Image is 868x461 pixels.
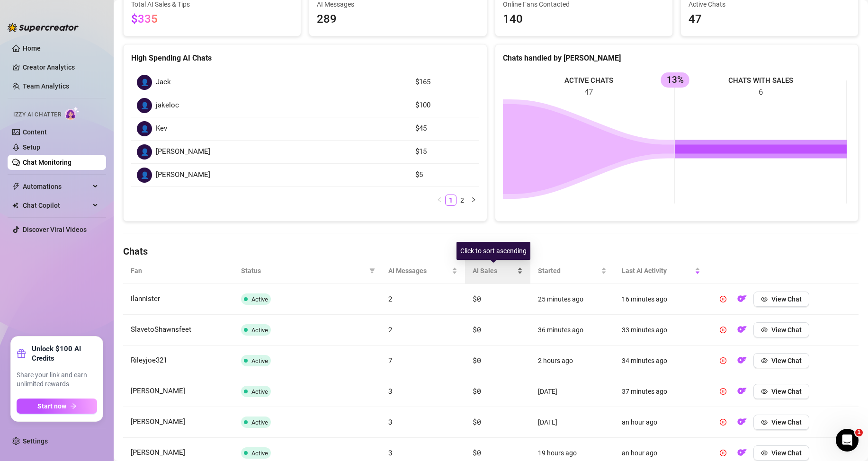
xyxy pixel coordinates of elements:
[530,346,614,376] td: 2 hours ago
[456,242,530,260] div: Click to sort ascending
[388,386,393,396] span: 3
[761,388,768,395] span: eye
[13,110,61,119] span: Izzy AI Chatter
[131,294,160,303] span: ilannister
[137,98,152,113] div: 👤
[734,415,750,430] button: OF
[734,384,750,399] button: OF
[737,294,747,303] img: OF
[473,386,481,396] span: $0
[503,10,665,28] span: 140
[503,52,851,64] div: Chats handled by [PERSON_NAME]
[137,121,152,136] div: 👤
[734,297,750,305] a: OF
[734,322,750,337] button: OF
[734,359,750,366] a: OF
[761,419,768,426] span: eye
[737,355,747,365] img: OF
[771,418,802,426] span: View Chat
[473,294,481,303] span: $0
[23,128,47,136] a: Content
[753,384,809,399] button: View Chat
[771,295,802,303] span: View Chat
[251,327,268,334] span: Active
[17,399,97,414] button: Start nowarrow-right
[753,322,809,337] button: View Chat
[137,75,152,90] div: 👤
[734,353,750,368] button: OF
[473,325,481,334] span: $0
[123,245,859,258] h4: Chats
[37,402,66,410] span: Start now
[415,146,474,158] article: $15
[12,202,18,209] img: Chat Copilot
[771,449,802,457] span: View Chat
[737,417,747,426] img: OF
[734,292,750,307] button: OF
[473,355,481,365] span: $0
[137,168,152,183] div: 👤
[415,123,474,134] article: $45
[131,12,158,26] span: $335
[468,195,479,206] li: Next Page
[251,296,268,303] span: Active
[530,376,614,407] td: [DATE]
[720,327,726,333] span: pause-circle
[465,258,530,284] th: AI Sales
[241,266,366,276] span: Status
[23,198,90,213] span: Chat Copilot
[530,258,614,284] th: Started
[720,296,726,302] span: pause-circle
[156,169,210,181] span: [PERSON_NAME]
[156,123,167,134] span: Kev
[720,357,726,364] span: pause-circle
[137,144,152,160] div: 👤
[415,169,474,181] article: $5
[614,315,708,346] td: 33 minutes ago
[737,386,747,396] img: OF
[388,448,393,457] span: 3
[131,52,479,64] div: High Spending AI Chats
[720,419,726,426] span: pause-circle
[17,349,26,358] span: gift
[251,357,268,364] span: Active
[434,195,445,206] li: Previous Page
[753,353,809,368] button: View Chat
[131,417,185,426] span: [PERSON_NAME]
[23,226,87,233] a: Discover Viral Videos
[753,415,809,430] button: View Chat
[369,268,375,274] span: filter
[614,346,708,376] td: 34 minutes ago
[131,387,185,395] span: [PERSON_NAME]
[473,266,515,276] span: AI Sales
[388,417,393,426] span: 3
[473,417,481,426] span: $0
[131,448,185,457] span: [PERSON_NAME]
[734,445,750,461] button: OF
[771,388,802,395] span: View Chat
[12,183,20,190] span: thunderbolt
[771,326,802,334] span: View Chat
[622,266,693,276] span: Last AI Activity
[32,344,97,363] strong: Unlock $100 AI Credits
[388,266,450,276] span: AI Messages
[23,143,40,151] a: Setup
[720,388,726,395] span: pause-circle
[734,451,750,459] a: OF
[473,448,481,457] span: $0
[367,264,377,278] span: filter
[614,376,708,407] td: 37 minutes ago
[251,388,268,395] span: Active
[131,356,167,364] span: Rileyjoe321
[614,407,708,438] td: an hour ago
[388,294,393,303] span: 2
[761,357,768,364] span: eye
[317,10,479,28] span: 289
[123,258,233,284] th: Fan
[753,292,809,307] button: View Chat
[771,357,802,364] span: View Chat
[471,197,476,203] span: right
[530,315,614,346] td: 36 minutes ago
[530,407,614,438] td: [DATE]
[446,195,456,205] a: 1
